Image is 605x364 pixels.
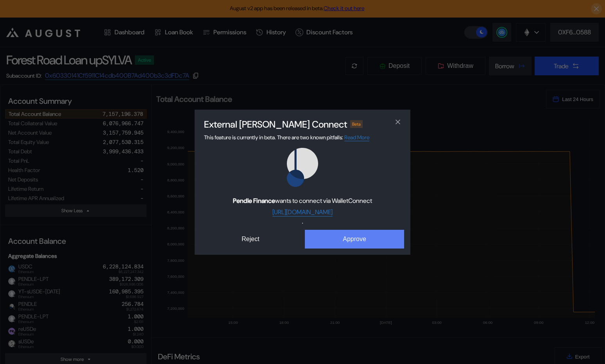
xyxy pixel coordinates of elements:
[233,197,372,205] span: wants to connect via WalletConnect
[204,134,369,141] span: This feature is currently in beta. There are two known pitfalls:
[233,197,275,205] b: Pendle Finance
[201,230,300,249] button: Reject
[283,148,322,187] img: Pendle Finance logo
[272,208,333,217] a: [URL][DOMAIN_NAME]
[350,120,363,128] div: Beta
[344,134,369,141] a: Read More
[392,116,404,128] button: close modal
[305,230,404,249] button: Approve
[204,118,347,130] h2: External [PERSON_NAME] Connect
